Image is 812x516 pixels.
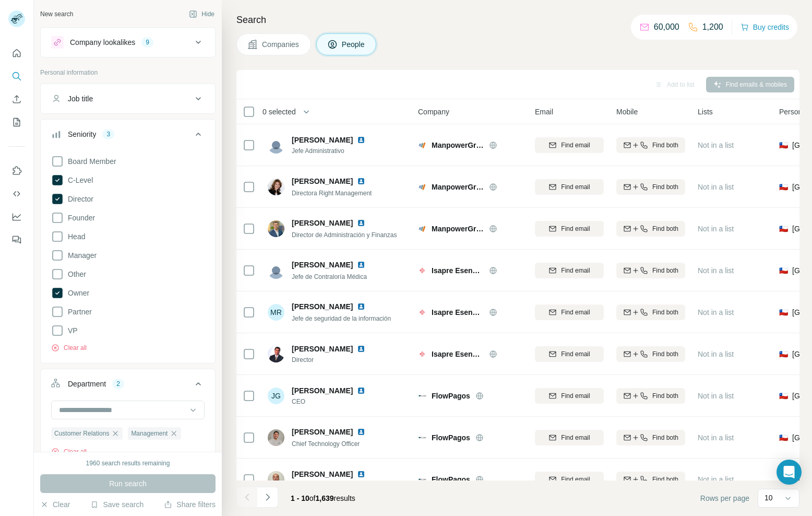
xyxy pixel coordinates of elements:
[357,345,365,353] img: LinkedIn logo
[432,182,484,192] span: ManpowerGroup [GEOGRAPHIC_DATA]
[8,230,25,249] button: Feedback
[292,273,367,280] span: Jefe de Contraloría Médica
[64,156,116,167] span: Board Member
[292,135,353,145] span: [PERSON_NAME]
[432,265,484,276] span: Isapre Esencial
[357,219,365,227] img: LinkedIn logo
[54,429,109,438] span: Customer Relations
[292,440,360,448] span: Chief Technology Officer
[616,263,685,278] button: Find both
[698,308,734,316] span: Not in a list
[64,325,78,336] span: VP
[561,266,590,275] span: Find email
[8,161,25,180] button: Use Surfe on LinkedIn
[535,304,604,320] button: Find email
[561,475,590,484] span: Find email
[292,260,353,270] span: [PERSON_NAME]
[616,304,685,320] button: Find both
[90,499,144,510] button: Save search
[268,220,284,237] img: Avatar
[268,137,284,154] img: Avatar
[292,231,397,239] span: Director de Administración y Finanzas
[698,392,734,400] span: Not in a list
[535,107,553,117] span: Email
[698,225,734,233] span: Not in a list
[432,349,484,359] span: Isapre Esencial
[268,304,284,321] div: MR
[418,350,426,358] img: Logo of Isapre Esencial
[561,349,590,359] span: Find email
[292,386,353,395] span: [PERSON_NAME]
[86,459,170,468] div: 1960 search results remaining
[41,371,215,401] button: Department2
[268,388,284,404] div: JG
[535,221,604,237] button: Find email
[357,177,365,185] img: LinkedIn logo
[432,432,470,443] span: FlowPagos
[535,346,604,362] button: Find email
[779,182,788,192] span: 🇨🇱
[535,137,604,153] button: Find email
[357,136,365,144] img: LinkedIn logo
[357,386,365,395] img: LinkedIn logo
[652,224,678,233] span: Find both
[291,494,309,502] span: 1 - 10
[292,218,353,228] span: [PERSON_NAME]
[291,494,355,502] span: results
[652,182,678,192] span: Find both
[652,140,678,150] span: Find both
[292,301,353,312] span: [PERSON_NAME]
[236,13,799,27] h4: Search
[8,90,25,109] button: Enrich CSV
[8,44,25,63] button: Quick start
[164,499,216,510] button: Share filters
[64,307,92,317] span: Partner
[292,345,353,353] span: [PERSON_NAME]
[779,265,788,276] span: 🇨🇱
[561,182,590,192] span: Find email
[64,194,93,204] span: Director
[561,140,590,150] span: Find email
[652,433,678,442] span: Find both
[41,122,215,151] button: Seniority3
[268,346,284,362] img: Avatar
[561,391,590,401] span: Find email
[357,261,365,269] img: LinkedIn logo
[292,397,378,406] span: CEO
[777,460,802,485] div: Open Intercom Messenger
[292,315,391,322] span: Jefe de seguridad de la información
[357,302,365,311] img: LinkedIn logo
[257,487,278,508] button: Navigate to next page
[268,471,284,488] img: Avatar
[68,379,106,389] div: Department
[64,250,97,261] span: Manager
[700,493,749,503] span: Rows per page
[741,20,789,34] button: Buy credits
[64,175,93,185] span: C-Level
[8,67,25,86] button: Search
[779,224,788,234] span: 🇨🇱
[64,213,95,223] span: Founder
[418,225,426,233] img: Logo of ManpowerGroup Chile
[535,388,604,404] button: Find email
[654,21,679,33] p: 60,000
[779,432,788,443] span: 🇨🇱
[698,433,734,442] span: Not in a list
[292,190,372,197] span: Directora Right Management
[40,9,73,19] div: New search
[616,137,685,153] button: Find both
[141,38,153,47] div: 9
[112,379,124,389] div: 2
[616,346,685,362] button: Find both
[418,141,426,149] img: Logo of ManpowerGroup Chile
[262,39,300,50] span: Companies
[418,433,426,442] img: Logo of FlowPagos
[765,492,773,503] p: 10
[652,308,678,317] span: Find both
[68,93,93,104] div: Job title
[616,472,685,487] button: Find both
[41,30,215,55] button: Company lookalikes9
[292,427,353,437] span: [PERSON_NAME]
[561,433,590,442] span: Find email
[698,141,734,149] span: Not in a list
